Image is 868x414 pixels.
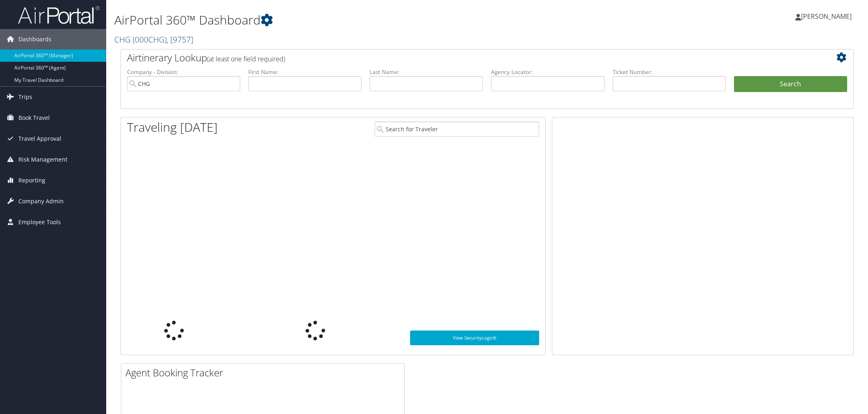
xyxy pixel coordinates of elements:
h1: AirPortal 360™ Dashboard [114,11,611,29]
span: Risk Management [18,149,67,170]
a: [PERSON_NAME] [795,4,860,29]
span: (at least one field required) [207,54,285,63]
span: [PERSON_NAME] [801,12,852,21]
a: CHG [114,34,193,45]
label: Ticket Number: [613,68,726,76]
img: airportal-logo.png [18,5,100,25]
label: Company - Division: [127,68,240,76]
span: Company Admin [18,191,64,211]
label: Last Name: [370,68,483,76]
h1: Traveling [DATE] [127,119,218,136]
a: View SecurityLogic® [410,331,539,345]
label: Agency Locator: [491,68,604,76]
input: Search for Traveler [375,122,539,137]
h2: Agent Booking Tracker [125,366,404,380]
label: First Name: [248,68,361,76]
span: ( 000CHG ) [133,34,167,45]
button: Search [734,76,847,92]
span: Employee Tools [18,212,61,232]
span: Dashboards [18,29,51,49]
span: Reporting [18,170,45,191]
span: Travel Approval [18,128,61,149]
span: Book Travel [18,108,50,128]
span: Trips [18,87,32,107]
h2: Airtinerary Lookup [127,51,786,65]
span: , [ 9757 ] [167,34,193,45]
